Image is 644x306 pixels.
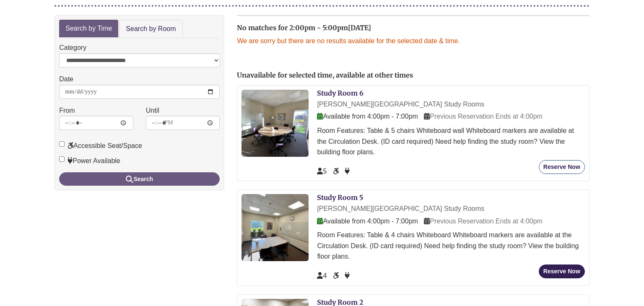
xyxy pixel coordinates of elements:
[424,218,543,225] span: Previous Reservation Ends at 4:00pm
[539,160,585,174] button: Reserve Now
[317,193,363,202] a: Study Room 5
[59,74,73,85] label: Date
[317,230,584,262] div: Room Features: Table & 4 chairs Whiteboard Whiteboard markers are available at the Circulation De...
[237,24,589,32] h2: No matches for 2:00pm - 5:00pm[DATE]
[333,272,340,279] span: Accessible Seat/Space
[317,272,327,279] span: The capacity of this space
[317,168,327,175] span: The capacity of this space
[59,156,65,162] input: Power Available
[241,90,309,157] img: Study Room 6
[146,105,159,116] label: Until
[59,156,120,166] label: Power Available
[317,89,364,97] a: Study Room 6
[59,42,86,53] label: Category
[241,194,309,261] img: Study Room 5
[59,141,65,147] input: Accessible Seat/Space
[237,36,589,47] p: We are sorry but there are no results available for the selected date & time.
[345,272,350,279] span: Power Available
[317,218,418,225] span: Available from 4:00pm - 7:00pm
[317,99,584,110] div: [PERSON_NAME][GEOGRAPHIC_DATA] Study Rooms
[59,20,118,38] a: Search by Time
[333,168,340,175] span: Accessible Seat/Space
[539,265,585,278] button: Reserve Now
[345,168,350,175] span: Power Available
[317,113,418,120] span: Available from 4:00pm - 7:00pm
[317,203,584,214] div: [PERSON_NAME][GEOGRAPHIC_DATA] Study Rooms
[119,20,182,39] a: Search by Room
[317,125,584,158] div: Room Features: Table & 5 chairs Whiteboard wall Whiteboard markers are available at the Circulati...
[237,72,589,79] h2: Unavailable for selected time, available at other times
[424,113,543,120] span: Previous Reservation Ends at 4:00pm
[59,105,75,116] label: From
[59,172,220,186] button: Search
[59,140,142,151] label: Accessible Seat/Space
